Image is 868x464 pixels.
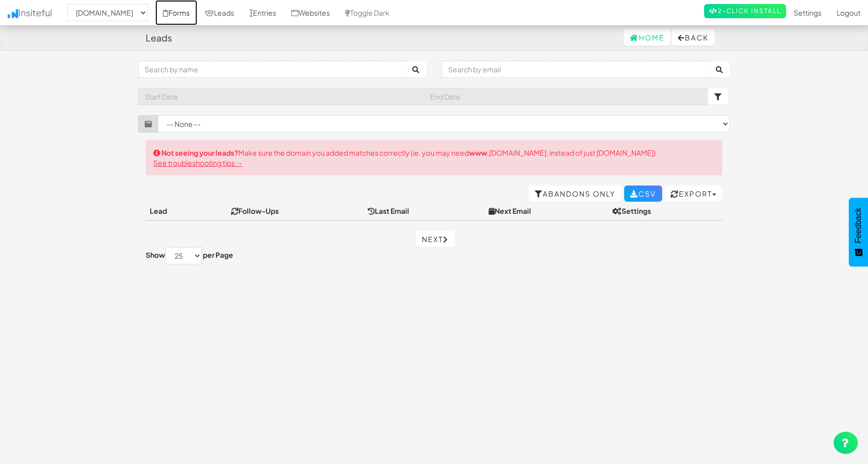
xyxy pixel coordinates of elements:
a: Abandons Only [529,185,622,202]
a: CSV [624,185,662,202]
a: Home [624,29,671,45]
h4: Leads [146,33,172,43]
label: Show [146,250,165,260]
th: Lead [146,202,207,220]
a: Next [416,231,455,247]
span: Feedback [854,208,863,243]
strong: Not seeing your leads? [161,148,238,157]
th: Next Email [485,202,609,220]
input: Start Date [138,88,422,105]
button: Back [672,29,715,45]
input: End Date [423,88,708,105]
strong: www. [469,148,489,157]
label: per Page [203,250,233,260]
button: Feedback - Show survey [849,198,868,266]
img: icon.png [8,9,18,18]
th: Follow-Ups [227,202,363,220]
th: Last Email [364,202,485,220]
a: 2-Click Install [704,4,786,18]
button: Export [665,185,722,202]
div: Make sure the domain you added matches correctly (ie. you may need [DOMAIN_NAME], instead of just... [146,140,722,175]
th: Settings [609,202,722,220]
input: Search by name [138,61,407,78]
input: Search by email [442,61,710,78]
a: See troubleshooting tips → [153,158,243,167]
